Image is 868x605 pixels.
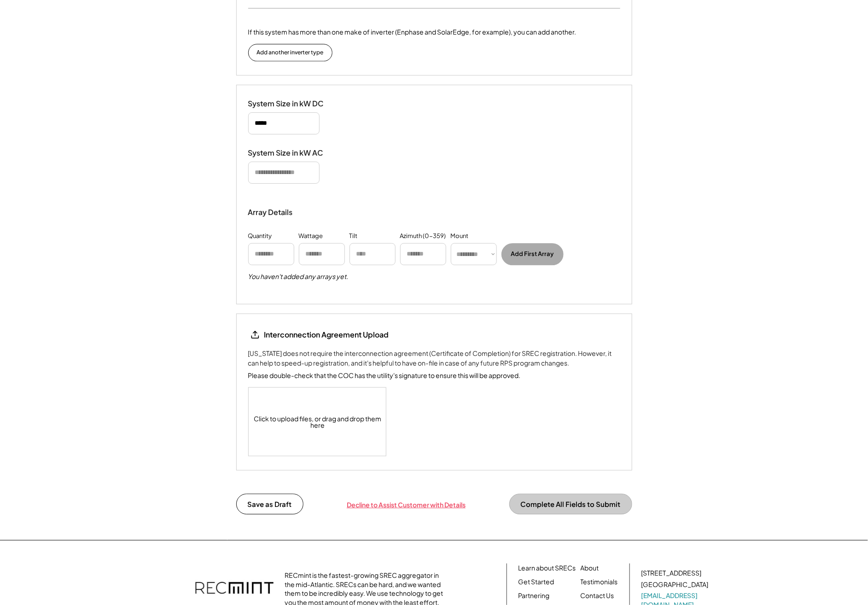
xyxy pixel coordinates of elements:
[350,232,358,241] div: Tilt
[248,371,521,380] div: Please double-check that the COC has the utility's signature to ensure this will be approved.
[248,99,340,109] div: System Size in kW DC
[581,577,618,587] a: Testimonials
[248,44,332,61] button: Add another inverter type
[248,207,294,218] div: Array Details
[299,232,323,241] div: Wattage
[581,564,599,573] a: About
[248,232,272,241] div: Quantity
[249,388,387,456] div: Click to upload files, or drag and drop them here
[347,500,466,510] div: Decline to Assist Customer with Details
[248,272,349,281] h5: You haven't added any arrays yet.
[501,243,564,265] button: Add First Array
[581,591,614,600] a: Contact Us
[509,494,632,514] button: Complete All Fields to Submit
[518,564,576,573] a: Learn about SRECs
[248,349,620,368] div: [US_STATE] does not require the interconnection agreement (Certificate of Completion) for SREC re...
[641,580,709,589] div: [GEOGRAPHIC_DATA]
[264,330,389,340] div: Interconnection Agreement Upload
[518,591,550,600] a: Partnering
[641,569,702,578] div: [STREET_ADDRESS]
[400,232,446,241] div: Azimuth (0-359)
[518,577,554,587] a: Get Started
[451,232,469,241] div: Mount
[236,494,303,514] button: Save as Draft
[248,148,340,158] div: System Size in kW AC
[195,573,274,605] img: recmint-logotype%403x.png
[248,27,577,37] div: If this system has more than one make of inverter (Enphase and SolarEdge, for example), you can a...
